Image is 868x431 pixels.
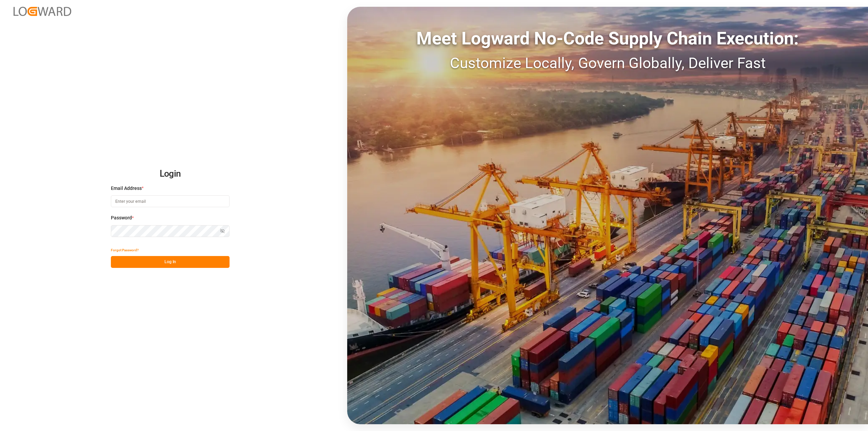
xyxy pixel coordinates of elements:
img: Logward_new_orange.png [14,7,71,16]
h2: Login [111,163,230,185]
button: Forgot Password? [111,244,139,256]
div: Meet Logward No-Code Supply Chain Execution: [347,25,868,52]
button: Log In [111,256,230,268]
div: Customize Locally, Govern Globally, Deliver Fast [347,52,868,74]
span: Email Address [111,185,142,192]
span: Password [111,214,132,221]
input: Enter your email [111,195,230,207]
